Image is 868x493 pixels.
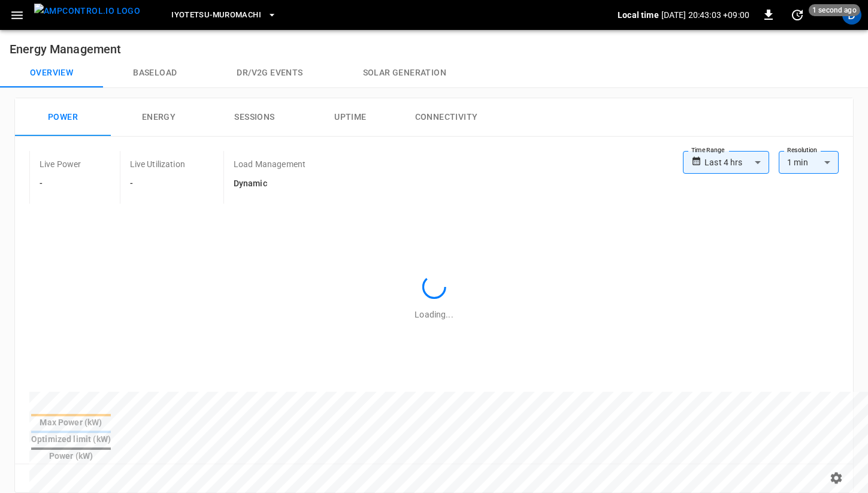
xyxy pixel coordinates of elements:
[15,98,111,137] button: Power
[661,9,749,21] p: [DATE] 20:43:03 +09:00
[40,158,81,170] p: Live Power
[111,98,207,137] button: Energy
[303,98,398,137] button: Uptime
[207,59,332,87] button: Dr/V2G events
[779,151,839,174] div: 1 min
[787,146,817,155] label: Resolution
[415,310,453,319] span: Loading...
[167,4,282,27] button: Iyotetsu-Muromachi
[130,158,185,170] p: Live Utilization
[809,4,860,16] span: 1 second ago
[103,59,207,87] button: Baseload
[691,146,725,155] label: Time Range
[398,98,494,137] button: Connectivity
[34,4,140,19] img: ampcontrol.io logo
[704,151,769,174] div: Last 4 hrs
[333,59,476,87] button: Solar generation
[40,177,81,190] h6: -
[234,158,306,170] p: Load Management
[171,8,261,22] span: Iyotetsu-Muromachi
[234,177,306,190] h6: Dynamic
[130,177,185,190] h6: -
[207,98,303,137] button: Sessions
[618,9,659,21] p: Local time
[788,5,807,25] button: set refresh interval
